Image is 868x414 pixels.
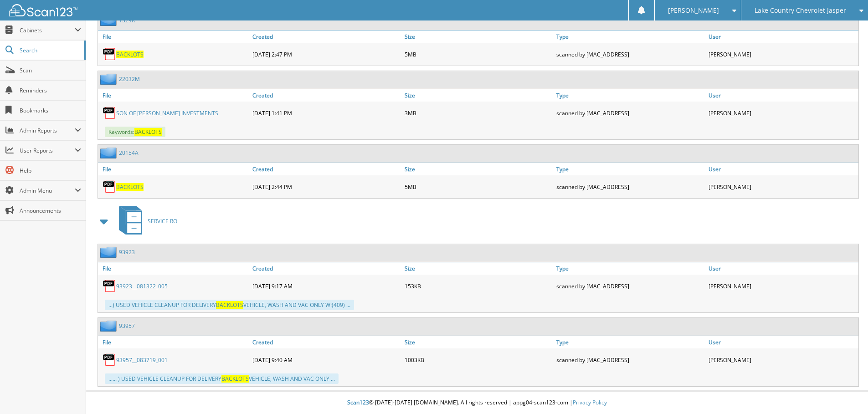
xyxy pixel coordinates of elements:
span: Search [20,46,80,54]
a: File [98,163,250,175]
a: Size [402,163,555,175]
a: Size [402,262,555,275]
img: scan123-logo-white.svg [9,4,77,16]
div: [DATE] 9:17 AM [250,277,402,295]
a: 93923 [119,248,135,256]
span: Scan123 [347,399,369,406]
div: © [DATE]-[DATE] [DOMAIN_NAME]. All rights reserved | appg04-scan123-com | [86,392,868,414]
img: PDF.png [103,279,116,293]
span: Admin Menu [20,187,75,194]
div: scanned by [MAC_ADDRESS] [554,45,706,63]
a: 22032M [119,75,140,83]
img: folder2.png [100,320,119,332]
a: 20154A [119,149,139,157]
span: Lake Country Chevrolet Jasper [755,8,846,13]
span: SERVICE RO [148,217,177,225]
a: File [98,31,250,43]
a: User [706,31,858,43]
span: BACKLOTS [134,128,162,136]
a: Size [402,89,555,102]
div: [PERSON_NAME] [706,45,858,63]
span: BACKLOTS [221,375,249,383]
div: scanned by [MAC_ADDRESS] [554,351,706,369]
span: Scan [20,66,81,74]
div: 153KB [402,277,555,295]
div: 5MB [402,178,555,196]
span: [PERSON_NAME] [668,8,719,13]
div: [DATE] 2:44 PM [250,178,402,196]
a: User [706,89,858,102]
span: Keywords: [105,127,165,137]
span: Bookmarks [20,107,81,114]
div: [PERSON_NAME] [706,277,858,295]
a: File [98,336,250,348]
div: [DATE] 1:41 PM [250,104,402,122]
a: File [98,262,250,275]
a: Type [554,31,706,43]
img: PDF.png [103,106,116,120]
div: [PERSON_NAME] [706,104,858,122]
a: 93957 [119,322,135,330]
img: PDF.png [103,47,116,61]
div: scanned by [MAC_ADDRESS] [554,277,706,295]
a: 93923__081322_005 [116,282,168,290]
a: Size [402,31,555,43]
div: [DATE] 9:40 AM [250,351,402,369]
div: ...) USED VEHICLE CLEANUP FOR DELIVERY VEHICLE, WASH AND VAC ONLY W:(409) ... [105,300,354,310]
a: Type [554,262,706,275]
a: Created [250,31,402,43]
div: ...... ) USED VEHICLE CLEANUP FOR DELIVERY VEHICLE, WASH AND VAC ONLY ... [105,373,339,384]
div: 1003KB [402,351,555,369]
div: scanned by [MAC_ADDRESS] [554,104,706,122]
a: 93957__083719_001 [116,356,168,364]
a: BACKLOTS [116,183,144,191]
a: Created [250,89,402,102]
iframe: Chat Widget [822,370,868,414]
div: [PERSON_NAME] [706,178,858,196]
img: folder2.png [100,147,119,158]
div: scanned by [MAC_ADDRESS] [554,178,706,196]
a: SERVICE RO [113,203,177,239]
span: Announcements [20,207,81,215]
a: Created [250,163,402,175]
a: User [706,163,858,175]
a: User [706,262,858,275]
a: Created [250,262,402,275]
img: PDF.png [103,353,116,367]
span: Help [20,167,81,174]
div: 5MB [402,45,555,63]
a: Type [554,89,706,102]
span: Cabinets [20,26,75,34]
span: BACKLOTS [216,301,243,309]
span: Admin Reports [20,127,75,134]
a: Privacy Policy [573,399,607,406]
a: Type [554,163,706,175]
span: Reminders [20,87,81,94]
a: Size [402,336,555,348]
div: 3MB [402,104,555,122]
div: [PERSON_NAME] [706,351,858,369]
a: BACKLOTS [116,51,144,58]
div: [DATE] 2:47 PM [250,45,402,63]
a: SON OF [PERSON_NAME] INVESTMENTS [116,109,218,117]
img: folder2.png [100,246,119,258]
span: User Reports [20,147,75,154]
img: PDF.png [103,180,116,194]
a: File [98,89,250,102]
a: Created [250,336,402,348]
a: Type [554,336,706,348]
a: User [706,336,858,348]
img: folder2.png [100,73,119,85]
